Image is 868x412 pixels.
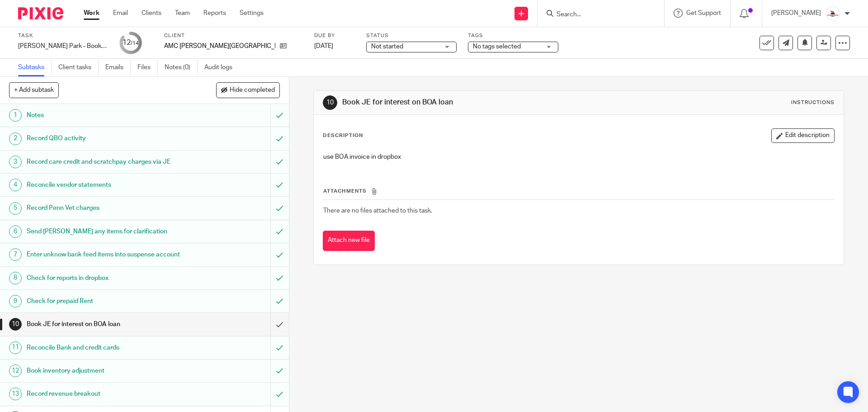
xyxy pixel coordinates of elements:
[323,95,337,110] div: 10
[27,155,183,169] h1: Record care credit and scratchpay charges via JE
[27,201,183,215] h1: Record Penn Vet charges
[113,9,128,18] a: Email
[27,178,183,192] h1: Reconcile vendor statements
[9,156,22,168] div: 3
[164,42,275,51] p: AMC [PERSON_NAME][GEOGRAPHIC_DATA]
[9,388,22,400] div: 13
[9,248,22,261] div: 7
[323,152,834,161] p: use BOA invoice in dropbox
[9,341,22,354] div: 11
[240,9,264,18] a: Settings
[9,225,22,238] div: 6
[137,59,158,76] a: Files
[84,9,99,18] a: Work
[9,202,22,215] div: 5
[686,10,721,16] span: Get Support
[27,341,183,355] h1: Reconcile Bank and credit cards
[9,365,22,377] div: 12
[123,38,139,48] div: 12
[556,11,637,19] input: Search
[826,6,840,21] img: EtsyProfilePhoto.jpg
[18,42,108,51] div: [PERSON_NAME] Park - Bookeeping
[9,295,22,308] div: 9
[468,32,558,39] label: Tags
[27,364,183,378] h1: Book inventory adjustment
[27,109,183,122] h1: Notes
[323,208,432,214] span: There are no files attached to this task.
[230,87,275,94] span: Hide completed
[131,41,139,46] small: /14
[791,99,835,106] div: Instructions
[771,9,821,18] p: [PERSON_NAME]
[27,317,183,331] h1: Book JE for interest on BOA loan
[58,59,99,76] a: Client tasks
[164,32,303,39] label: Client
[18,32,108,39] label: Task
[165,59,198,76] a: Notes (0)
[9,133,22,145] div: 2
[216,82,280,98] button: Hide completed
[203,9,226,18] a: Reports
[9,318,22,331] div: 10
[142,9,161,18] a: Clients
[323,132,363,139] p: Description
[771,128,835,143] button: Edit description
[323,189,367,194] span: Attachments
[27,387,183,401] h1: Record revenue breakout
[9,272,22,284] div: 8
[27,294,183,308] h1: Check for prepaid Rent
[18,59,52,76] a: Subtasks
[9,109,22,122] div: 1
[371,43,403,50] span: Not started
[323,231,375,251] button: Attach new file
[204,59,239,76] a: Audit logs
[27,271,183,285] h1: Check for reports in dropbox
[314,32,355,39] label: Due by
[27,132,183,145] h1: Record QBO activity
[9,179,22,191] div: 4
[366,32,457,39] label: Status
[18,42,108,51] div: Watkins Park - Bookeeping
[18,7,63,19] img: Pixie
[342,98,598,107] h1: Book JE for interest on BOA loan
[105,59,131,76] a: Emails
[9,82,59,98] button: + Add subtask
[27,225,183,238] h1: Send [PERSON_NAME] any items for clarification
[314,43,333,49] span: [DATE]
[27,248,183,261] h1: Enter unknow bank feed items into suspense account
[175,9,190,18] a: Team
[473,43,521,50] span: No tags selected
